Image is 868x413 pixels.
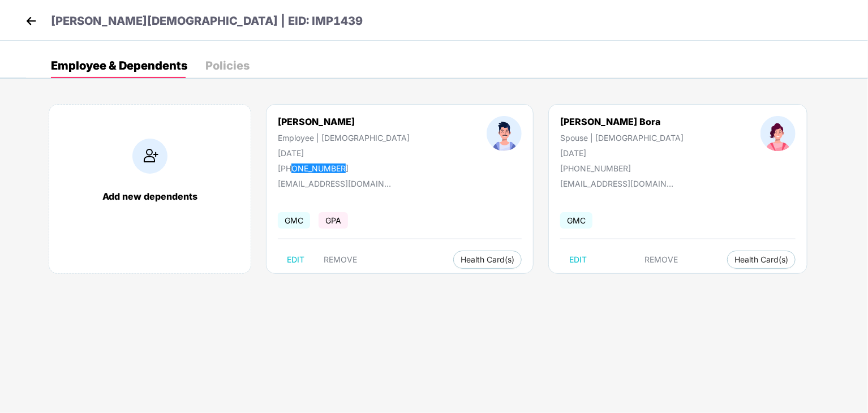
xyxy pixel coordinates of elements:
span: REMOVE [324,255,357,264]
img: addIcon [132,139,167,174]
img: back [23,12,40,29]
div: [PHONE_NUMBER] [278,164,410,173]
div: [DATE] [560,148,684,158]
img: profileImage [760,116,796,151]
span: EDIT [569,255,587,264]
button: REMOVE [636,251,687,269]
div: Employee & Dependents [51,60,187,71]
button: Health Card(s) [453,251,522,269]
button: EDIT [560,251,596,269]
button: EDIT [278,251,313,269]
div: Spouse | [DEMOGRAPHIC_DATA] [560,133,684,143]
button: Health Card(s) [727,251,796,269]
span: EDIT [287,255,304,264]
div: [PERSON_NAME] [278,116,410,127]
div: [PERSON_NAME] Bora [560,116,684,127]
div: [DATE] [278,148,410,158]
span: Health Card(s) [734,257,788,263]
span: GMC [560,212,592,229]
span: GMC [278,212,310,229]
img: profileImage [487,116,522,151]
span: Health Card(s) [461,257,514,263]
div: Add new dependents [61,191,239,202]
span: REMOVE [645,255,678,264]
button: REMOVE [315,251,366,269]
p: [PERSON_NAME][DEMOGRAPHIC_DATA] | EID: IMP1439 [51,12,363,30]
div: [EMAIL_ADDRESS][DOMAIN_NAME] [278,179,391,188]
span: GPA [319,212,348,229]
div: Employee | [DEMOGRAPHIC_DATA] [278,133,410,143]
div: Policies [205,60,250,71]
div: [EMAIL_ADDRESS][DOMAIN_NAME] [560,179,673,188]
div: [PHONE_NUMBER] [560,164,684,173]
